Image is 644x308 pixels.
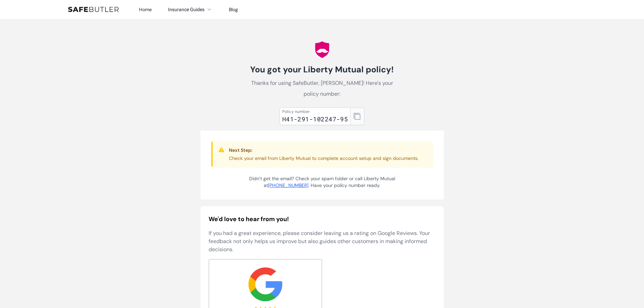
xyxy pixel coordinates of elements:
img: google.svg [248,267,282,301]
div: H41-291-102247-95 [282,114,348,124]
h3: Next Step: [229,147,419,153]
button: Insurance Guides [168,5,213,14]
p: If you had a great experience, please consider leaving us a rating on Google Reviews. Your feedba... [209,229,436,254]
a: Blog [229,6,238,13]
p: Didn’t get the email? Check your spam folder or call Liberty Mutual at . Have your policy number ... [246,175,398,189]
h2: We'd love to hear from you! [209,214,436,224]
a: [PHONE_NUMBER] [268,182,308,188]
a: Home [139,6,152,13]
div: Policy number [282,109,348,114]
p: Thanks for using SafeButler, [PERSON_NAME]! Here's your policy number: [246,78,398,99]
p: Check your email from Liberty Mutual to complete account setup and sign documents. [229,155,419,162]
img: SafeButler Text Logo [68,7,119,12]
h1: You got your Liberty Mutual policy! [246,64,398,75]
